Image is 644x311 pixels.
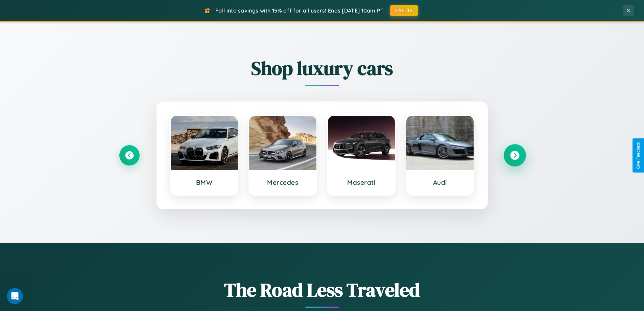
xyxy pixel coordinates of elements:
[636,142,641,169] div: Give Feedback
[215,7,385,14] span: Fall into savings with 15% off for all users! Ends [DATE] 10am PT.
[335,178,388,186] h3: Maserati
[177,178,231,186] h3: BMW
[7,288,23,304] iframe: Intercom live chat
[119,277,525,303] h1: The Road Less Traveled
[413,178,467,186] h3: Audi
[119,55,525,81] h2: Shop luxury cars
[256,178,310,186] h3: Mercedes
[390,5,418,16] button: FALL15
